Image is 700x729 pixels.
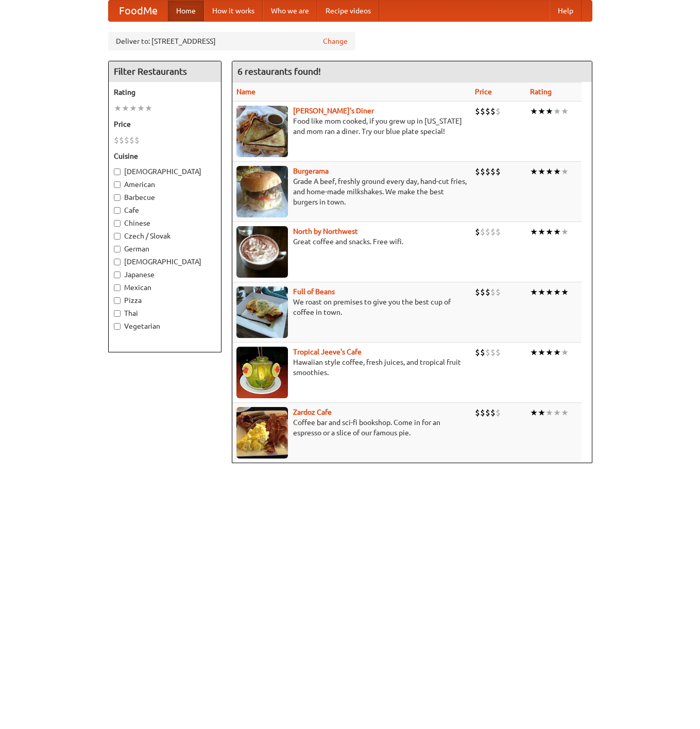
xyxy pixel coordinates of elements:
[293,107,374,115] a: [PERSON_NAME]'s Diner
[293,348,362,356] a: Tropical Jeeve's Cafe
[293,227,358,235] a: North by Northwest
[485,407,490,418] li: $
[114,321,216,331] label: Vegetarian
[530,226,538,238] li: ★
[108,32,355,50] div: Deliver to: [STREET_ADDRESS]
[538,106,545,117] li: ★
[114,269,216,280] label: Japanese
[545,166,553,177] li: ★
[114,218,216,228] label: Chinese
[538,347,545,358] li: ★
[496,347,501,358] li: $
[114,259,121,265] input: [DEMOGRAPHIC_DATA]
[490,407,496,418] li: $
[545,347,553,358] li: ★
[538,166,545,177] li: ★
[475,226,480,238] li: $
[561,106,569,117] li: ★
[553,106,561,117] li: ★
[561,286,569,298] li: ★
[485,226,490,238] li: $
[109,61,221,82] h4: Filter Restaurants
[545,106,553,117] li: ★
[496,286,501,298] li: $
[293,167,329,175] a: Burgerama
[114,194,121,201] input: Barbecue
[236,88,255,96] a: Name
[480,106,485,117] li: $
[137,103,145,114] li: ★
[293,408,332,416] a: Zardoz Cafe
[236,236,467,247] p: Great coffee and snacks. Free wifi.
[553,166,561,177] li: ★
[480,407,485,418] li: $
[236,226,288,278] img: north.jpg
[561,226,569,238] li: ★
[553,407,561,418] li: ★
[168,1,204,21] a: Home
[490,286,496,298] li: $
[236,417,467,438] p: Coffee bar and sci-fi bookshop. Come in for an espresso or a slice of our famous pie.
[114,233,121,240] input: Czech / Slovak
[475,106,480,117] li: $
[530,166,538,177] li: ★
[236,176,467,207] p: Grade A beef, freshly ground every day, hand-cut fries, and home-made milkshakes. We make the bes...
[204,1,263,21] a: How it works
[530,106,538,117] li: ★
[480,166,485,177] li: $
[236,116,467,137] p: Food like mom cooked, if you grew up in [US_STATE] and mom ran a diner. Try our blue plate special!
[485,286,490,298] li: $
[561,407,569,418] li: ★
[496,407,501,418] li: $
[530,286,538,298] li: ★
[114,103,122,114] li: ★
[293,287,335,296] a: Full of Beans
[480,226,485,238] li: $
[114,310,121,317] input: Thai
[114,205,216,215] label: Cafe
[114,151,216,161] h5: Cuisine
[553,286,561,298] li: ★
[237,66,321,76] ng-pluralize: 6 restaurants found!
[114,257,216,267] label: [DEMOGRAPHIC_DATA]
[538,226,545,238] li: ★
[114,246,121,252] input: German
[480,347,485,358] li: $
[561,347,569,358] li: ★
[114,87,216,97] h5: Rating
[475,166,480,177] li: $
[236,166,288,217] img: burgerama.jpg
[114,272,121,278] input: Japanese
[114,179,216,190] label: American
[114,308,216,318] label: Thai
[485,166,490,177] li: $
[114,282,216,293] label: Mexican
[109,1,168,21] a: FoodMe
[114,166,216,177] label: [DEMOGRAPHIC_DATA]
[114,295,216,306] label: Pizza
[475,88,492,96] a: Price
[114,297,121,304] input: Pizza
[490,347,496,358] li: $
[124,134,129,146] li: $
[114,181,121,188] input: American
[236,106,288,157] img: sallys.jpg
[236,286,288,338] img: beans.jpg
[114,244,216,254] label: German
[485,106,490,117] li: $
[530,407,538,418] li: ★
[480,286,485,298] li: $
[530,347,538,358] li: ★
[114,220,121,227] input: Chinese
[561,166,569,177] li: ★
[236,407,288,459] img: zardoz.jpg
[545,226,553,238] li: ★
[119,134,124,146] li: $
[490,106,496,117] li: $
[114,134,119,146] li: $
[538,286,545,298] li: ★
[114,231,216,241] label: Czech / Slovak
